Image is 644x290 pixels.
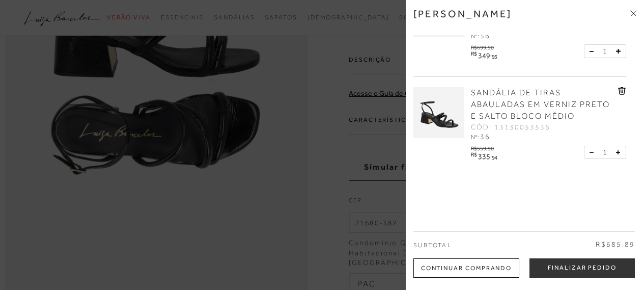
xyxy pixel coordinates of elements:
span: 349 [478,51,490,60]
i: R$ [471,51,477,57]
button: Finalizar Pedido [529,258,635,278]
span: 94 [492,154,497,161]
span: 335 [478,152,490,161]
span: 36 [480,32,490,40]
i: , [490,152,497,157]
i: R$ [471,152,477,157]
i: , [490,51,497,57]
span: R$685,89 [596,240,635,250]
span: Nº: [471,134,479,141]
div: R$559,90 [471,143,499,151]
span: 36 [480,133,490,141]
a: SANDÁLIA DE TIRAS ABAULADAS EM VERNIZ PRETO E SALTO BLOCO MÉDIO [471,87,615,122]
img: SANDÁLIA DE TIRAS ABAULADAS EM VERNIZ PRETO E SALTO BLOCO MÉDIO [413,87,464,138]
h3: [PERSON_NAME] [413,8,512,20]
span: Subtotal [413,242,452,249]
span: SANDÁLIA DE TIRAS ABAULADAS EM VERNIZ PRETO E SALTO BLOCO MÉDIO [471,88,610,121]
span: Nº: [471,33,479,40]
span: 95 [492,54,497,60]
span: CÓD: 13130053536 [471,122,550,133]
div: R$699,90 [471,42,499,50]
div: Continuar Comprando [413,258,519,278]
span: 1 [603,46,607,57]
span: 1 [603,147,607,158]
